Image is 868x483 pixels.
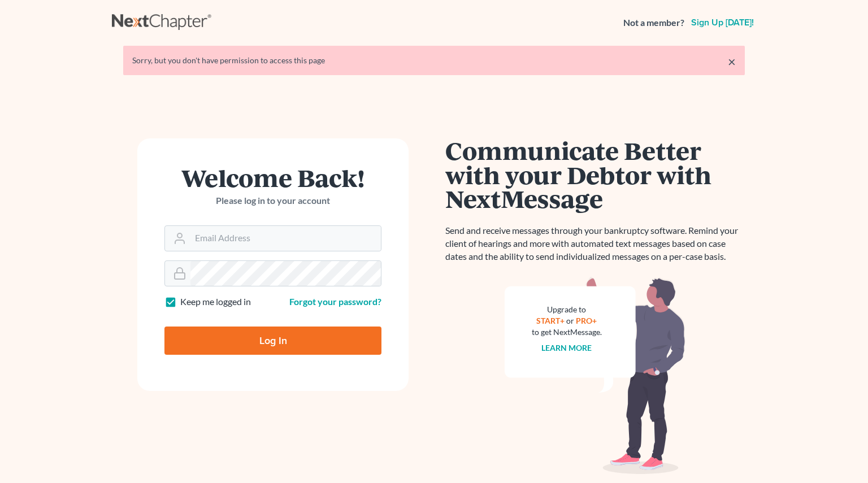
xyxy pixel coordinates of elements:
[164,166,381,190] h1: Welcome Back!
[532,304,602,315] div: Upgrade to
[532,327,602,338] div: to get NextMessage.
[689,18,756,27] a: Sign up [DATE]!
[445,224,745,263] p: Send and receive messages through your bankruptcy software. Remind your client of hearings and mo...
[445,138,745,211] h1: Communicate Better with your Debtor with NextMessage
[623,16,684,29] strong: Not a member?
[537,316,565,325] a: START+
[567,316,575,325] span: or
[180,295,251,308] label: Keep me logged in
[132,55,736,66] div: Sorry, but you don't have permission to access this page
[190,226,381,251] input: Email Address
[728,55,736,68] a: ×
[164,327,381,355] input: Log In
[576,316,597,325] a: PRO+
[505,277,685,475] img: nextmessage_bg-59042aed3d76b12b5cd301f8e5b87938c9018125f34e5fa2b7a6b67550977c72.svg
[289,296,381,307] a: Forgot your password?
[164,194,381,207] p: Please log in to your account
[542,343,592,353] a: Learn more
